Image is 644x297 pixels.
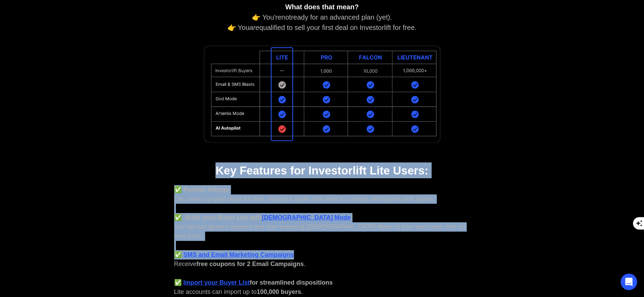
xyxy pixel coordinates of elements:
a: Import your Buyer List [183,279,250,286]
a: [DEMOGRAPHIC_DATA] Mode [262,214,351,221]
div: Open Intercom Messenger [621,274,637,290]
strong: 100,000 buyers [257,288,301,295]
strong: What does that mean? [285,3,359,11]
div: 👉 You're ready for an advanced plan (yet). 👉 You qualified to sell your first deal on Investorlif... [174,2,470,33]
div: Lite users can post deals for free, making it easier than ever to connect with buyers and sellers... [174,185,470,297]
em: not [282,13,291,21]
strong: free coupons for 2 Email Campaigns [197,261,304,267]
a: SMS and Email Marketing Campaigns [183,251,294,258]
strong: for streamlined dispositions [250,279,333,286]
strong: Key Features for Investorlift Lite Users: [215,164,428,177]
strong: ✅ [174,279,182,286]
em: are [250,24,260,31]
strong: ✅ Build your Buyer List with [174,214,262,221]
strong: ✅ Publish listings [174,186,229,193]
strong: ✅ [174,251,182,258]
